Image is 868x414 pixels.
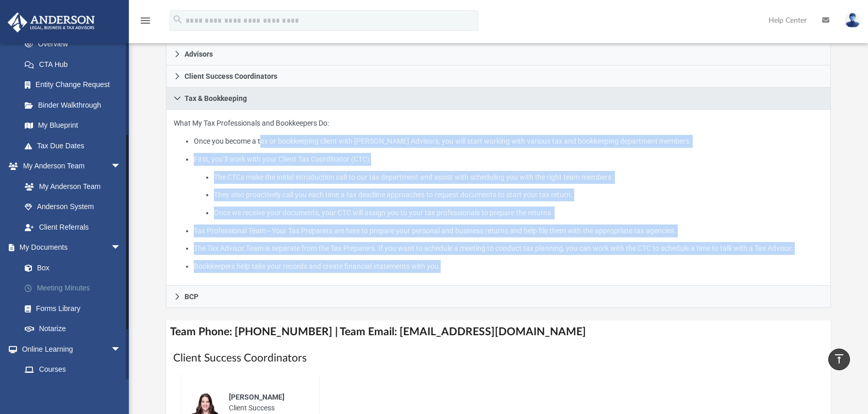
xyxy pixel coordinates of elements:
h1: Client Success Coordinators [173,351,824,366]
img: Anderson Advisors Platinum Portal [5,12,98,32]
a: My Blueprint [14,115,131,136]
li: Tax Professional Team—Your Tax Preparers are here to prepare your personal and business returns a... [194,225,823,237]
span: arrow_drop_down [111,339,131,360]
span: Client Success Coordinators [185,73,277,80]
a: Client Referrals [14,217,131,237]
a: Binder Walkthrough [14,95,137,115]
a: Forms Library [14,298,131,319]
a: Box [14,257,131,278]
a: My Anderson Teamarrow_drop_down [7,156,131,177]
li: The Tax Advisor Team is separate from the Tax Preparers. If you want to schedule a meeting to con... [194,242,823,255]
span: BCP [185,293,198,300]
span: [PERSON_NAME] [229,393,285,401]
li: They also proactively call you each time a tax deadline approaches to request documents to start ... [214,188,823,201]
a: Tax & Bookkeeping [166,88,831,110]
h4: Team Phone: [PHONE_NUMBER] | Team Email: [EMAIL_ADDRESS][DOMAIN_NAME] [166,320,831,343]
a: Meeting Minutes [14,278,137,299]
a: Notarize [14,319,137,339]
a: Courses [14,359,131,380]
li: The CTCs make the initial introduction call to our tax department and assist with scheduling you ... [214,171,823,184]
i: menu [139,14,152,27]
li: First, you’ll work with your Client Tax Coordinator (CTC) [194,153,823,219]
p: What My Tax Professionals and Bookkeepers Do: [174,117,824,272]
a: vertical_align_top [828,349,850,370]
a: Online Learningarrow_drop_down [7,339,131,359]
i: vertical_align_top [833,353,845,365]
a: Advisors [166,43,831,65]
span: arrow_drop_down [111,156,131,177]
span: arrow_drop_down [111,237,131,258]
div: Tax & Bookkeeping [166,110,831,286]
a: CTA Hub [14,54,137,75]
a: My Documentsarrow_drop_down [7,237,137,258]
a: Entity Change Request [14,75,137,95]
li: Bookkeepers help take your records and create financial statements with you. [194,260,823,273]
a: My Anderson Team [14,176,126,197]
span: Advisors [185,50,213,58]
i: search [172,14,183,25]
a: Overview [14,34,137,55]
a: Client Success Coordinators [166,65,831,88]
li: Once you become a tax or bookkeeping client with [PERSON_NAME] Advisors, you will start working w... [194,135,823,148]
a: Anderson System [14,197,131,217]
a: BCP [166,286,831,308]
a: Tax Due Dates [14,135,137,156]
li: Once we receive your documents, your CTC will assign you to your tax professionals to prepare the... [214,206,823,219]
img: User Pic [845,13,860,28]
span: Tax & Bookkeeping [185,95,247,102]
a: menu [139,20,152,27]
